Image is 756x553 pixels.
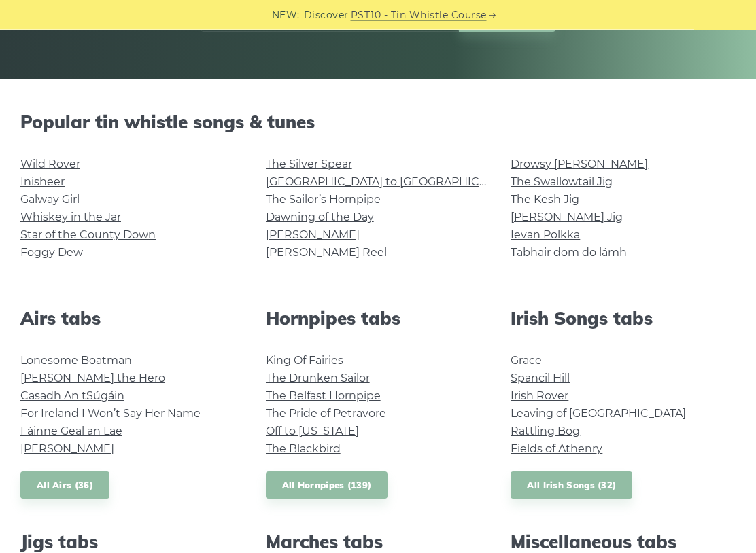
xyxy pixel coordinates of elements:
[272,7,300,23] span: NEW:
[20,211,121,224] a: Whiskey in the Jar
[20,112,736,133] h2: Popular tin whistle songs & tunes
[266,443,341,456] a: The Blackbird
[266,408,386,421] a: The Pride of Petravore
[511,194,579,207] a: The Kesh Jig
[511,211,623,224] a: [PERSON_NAME] Jig
[20,176,65,189] a: Inisheer
[266,425,359,438] a: Off to [US_STATE]
[20,443,114,456] a: [PERSON_NAME]
[20,308,245,329] h2: Airs tabs
[20,532,245,553] h2: Jigs tabs
[266,308,491,329] h2: Hornpipes tabs
[511,408,686,421] a: Leaving of [GEOGRAPHIC_DATA]
[511,390,568,403] a: Irish Rover
[511,532,736,553] h2: Miscellaneous tabs
[20,408,201,421] a: For Ireland I Won’t Say Her Name
[511,247,627,260] a: Tabhair dom do lámh
[20,472,109,500] a: All Airs (36)
[20,372,165,385] a: [PERSON_NAME] the Hero
[266,390,381,403] a: The Belfast Hornpipe
[266,372,370,385] a: The Drunken Sailor
[266,194,381,207] a: The Sailor’s Hornpipe
[266,532,491,553] h2: Marches tabs
[511,355,542,368] a: Grace
[511,372,570,385] a: Spancil Hill
[20,247,83,260] a: Foggy Dew
[304,7,349,23] span: Discover
[266,247,387,260] a: [PERSON_NAME] Reel
[511,425,580,438] a: Rattling Bog
[511,158,648,171] a: Drowsy [PERSON_NAME]
[20,194,80,207] a: Galway Girl
[20,229,156,242] a: Star of the County Down
[20,158,80,171] a: Wild Rover
[511,308,736,329] h2: Irish Songs tabs
[266,176,517,189] a: [GEOGRAPHIC_DATA] to [GEOGRAPHIC_DATA]
[20,390,124,403] a: Casadh An tSúgáin
[266,229,360,242] a: [PERSON_NAME]
[351,7,487,23] a: PST10 - Tin Whistle Course
[511,229,580,242] a: Ievan Polkka
[511,443,602,456] a: Fields of Athenry
[266,355,343,368] a: King Of Fairies
[20,355,132,368] a: Lonesome Boatman
[20,425,122,438] a: Fáinne Geal an Lae
[266,472,388,500] a: All Hornpipes (139)
[266,158,352,171] a: The Silver Spear
[266,211,374,224] a: Dawning of the Day
[511,472,632,500] a: All Irish Songs (32)
[511,176,613,189] a: The Swallowtail Jig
